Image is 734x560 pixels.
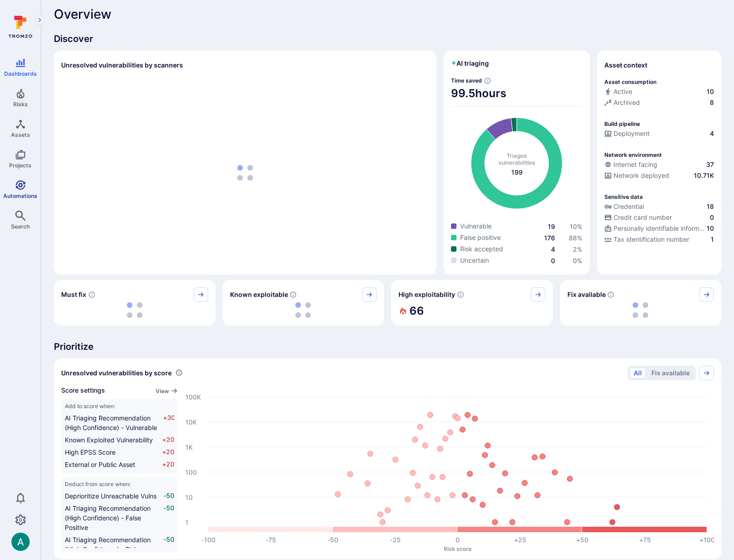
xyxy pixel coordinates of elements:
[65,461,135,468] span: External or Public Asset
[604,171,714,182] div: Evidence that the asset is packaged and deployed somewhere
[604,235,714,244] a: Tax identification number1
[699,536,715,544] text: +100
[514,536,526,544] text: +25
[604,235,689,244] div: Tax identification number
[694,171,714,180] span: 10.71K
[127,302,142,318] img: Loading...
[11,533,30,551] div: Arjan Dehar
[457,291,464,298] svg: EPSS score ≥ 0.7
[61,290,86,299] span: Must fix
[707,87,714,96] span: 10
[604,213,714,224] div: Evidence indicative of processing credit card numbers
[604,151,662,158] p: Network environment
[711,235,714,244] span: 1
[391,280,553,326] div: High exploitability
[604,224,714,233] a: Personally identifiable information (PII)10
[567,302,714,318] div: loading spinner
[61,368,172,378] span: Unresolved vulnerabilities by score
[551,245,555,253] span: 4
[613,160,657,169] span: Internet facing
[390,536,401,544] text: -25
[13,101,28,108] span: Risks
[613,224,705,233] span: Personally identifiable information (PII)
[61,61,183,70] h2: Unresolved vulnerabilities by scanners
[710,213,714,222] span: 0
[460,244,503,254] span: Risk accepted
[223,280,384,326] div: Known exploitable
[604,98,714,107] a: Archived8
[451,77,482,84] span: Time saved
[65,448,115,456] span: High EPSS Score
[460,222,492,231] span: Vulnerable
[162,435,174,445] span: +20
[647,368,694,379] button: Fix available
[230,290,288,299] span: Known exploitable
[65,492,157,500] span: Deprioritize Unreachable Vulns
[613,235,689,244] span: Tax identification number
[604,213,714,222] a: Credit card number0
[230,302,377,318] div: loading spinner
[237,165,253,181] img: Loading...
[576,536,588,544] text: +50
[604,129,650,138] div: Deployment
[604,202,714,211] a: Credential18
[460,256,489,265] span: Uncertain
[707,202,714,211] span: 18
[11,533,30,551] img: ACg8ocLSa5mPYBaXNx3eFu_EmspyJX0laNWN7cXOFirfQ7srZveEpg=s96-c
[604,129,714,140] div: Configured deployment pipeline
[604,202,644,211] div: Credential
[163,491,174,501] span: -50
[65,436,153,444] span: Known Exploited Vulnerability
[185,418,197,425] text: 10K
[613,171,669,180] span: Network deployed
[604,160,714,169] a: Internet facing37
[573,245,582,253] span: 2 %
[511,168,523,177] span: total
[604,120,640,127] p: Build pipeline
[633,302,648,318] img: Loading...
[604,171,714,180] a: Network deployed10.71K
[604,193,643,200] p: Sensitive data
[65,504,151,531] span: AI Triaging Recommendation (High Confidence) - False Positive
[11,223,30,230] span: Search
[560,280,722,326] div: Fix available
[604,98,640,107] div: Archived
[185,393,201,400] text: 100K
[607,291,614,298] svg: Vulnerabilities with fix available
[639,536,651,544] text: +75
[573,245,582,253] a: 2%
[65,481,174,487] span: Deduct from score when:
[162,460,174,469] span: +20
[604,160,714,171] div: Evidence that an asset is internet facing
[295,302,311,318] img: Loading...
[54,280,215,326] div: Must fix
[409,302,424,320] h2: 66
[551,257,555,264] a: 0
[175,368,183,378] div: Number of vulnerabilities in status 'Open' 'Triaged' and 'In process' grouped by score
[707,224,714,233] span: 10
[444,545,472,552] text: Risk score
[484,77,491,84] svg: Estimated based on an average time of 30 mins needed to triage each vulnerability
[54,7,111,21] span: Overview
[185,443,193,451] text: 1K
[498,152,535,166] span: Triaged vulnerabilities
[604,129,714,138] a: Deployment4
[162,447,174,457] span: +20
[156,388,178,394] button: View
[604,171,669,180] div: Network deployed
[185,468,197,476] text: 100
[185,518,189,526] text: 1
[604,98,714,109] div: Code repository is archived
[54,340,721,353] span: Prioritize
[604,87,714,98] div: Commits seen in the last 180 days
[9,162,31,169] span: Projects
[4,70,37,77] span: Dashboards
[604,224,705,233] div: Personally identifiable information (PII)
[327,536,338,544] text: -50
[289,291,297,298] svg: Confirmed exploitable by KEV
[201,536,215,544] text: -100
[398,290,455,299] span: High exploitability
[156,386,178,395] a: View
[456,536,460,544] text: 0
